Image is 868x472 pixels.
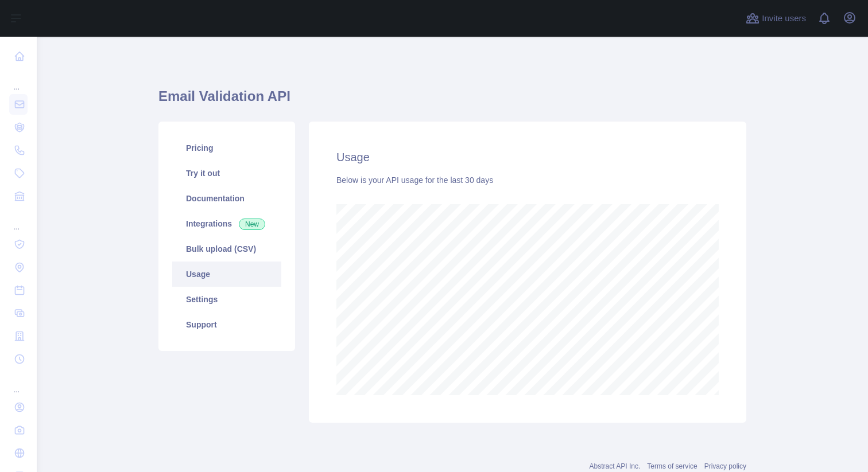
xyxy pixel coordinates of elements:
[9,209,28,232] div: ...
[743,9,808,28] button: Invite users
[172,135,281,161] a: Pricing
[172,312,281,337] a: Support
[158,87,746,115] h1: Email Validation API
[336,149,719,165] h2: Usage
[647,462,697,470] a: Terms of service
[172,211,281,236] a: Integrations New
[336,174,719,186] div: Below is your API usage for the last 30 days
[172,236,281,262] a: Bulk upload (CSV)
[9,372,28,395] div: ...
[172,186,281,211] a: Documentation
[9,69,28,92] div: ...
[762,12,806,25] span: Invite users
[704,462,746,470] a: Privacy policy
[172,287,281,312] a: Settings
[239,219,265,230] span: New
[172,262,281,287] a: Usage
[590,462,641,470] a: Abstract API Inc.
[172,161,281,186] a: Try it out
